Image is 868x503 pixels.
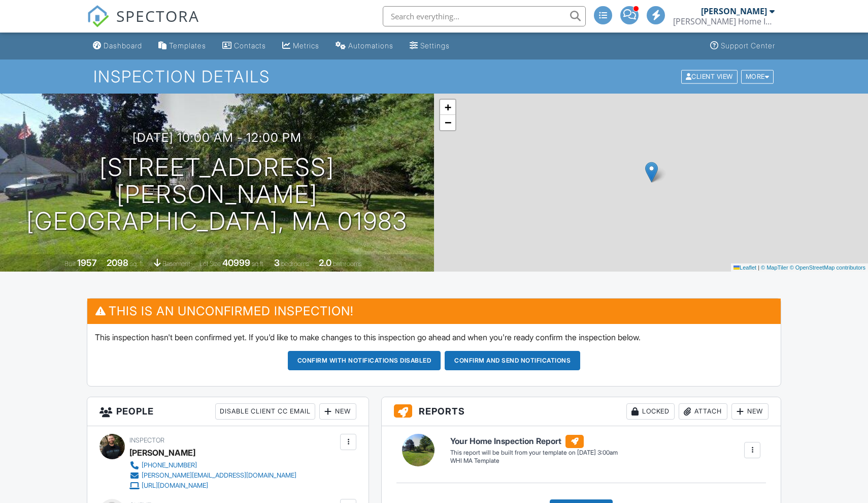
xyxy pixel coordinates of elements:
div: More [741,70,774,83]
span: − [445,116,451,129]
div: 2098 [107,257,128,268]
span: Inspector [129,436,164,444]
a: Automations (Advanced) [331,37,397,55]
button: Confirm and send notifications [445,351,580,370]
span: Built [64,260,76,268]
span: | [758,264,759,271]
div: New [731,403,769,420]
div: Templates [169,41,206,50]
span: basement [162,260,190,268]
div: Contacts [234,41,266,50]
div: Disable Client CC Email [215,403,315,420]
a: Dashboard [89,37,146,55]
div: Automations [348,41,393,50]
div: WHI MA Template [450,457,618,465]
div: Settings [420,41,450,50]
a: Zoom in [440,100,455,115]
div: [PERSON_NAME] [701,6,767,16]
div: Client View [681,70,738,83]
span: sq.ft. [252,260,264,268]
span: bathrooms [333,260,362,268]
button: Confirm with notifications disabled [288,351,441,370]
div: New [319,403,356,420]
div: Winters Home Inspection LLC [673,16,775,26]
a: Support Center [706,37,779,55]
h6: Your Home Inspection Report [450,435,618,448]
img: Marker [645,162,658,183]
div: [URL][DOMAIN_NAME] [142,482,208,490]
div: Support Center [721,41,775,50]
a: Settings [406,37,454,55]
h3: This is an Unconfirmed Inspection! [87,299,781,323]
div: 1957 [77,257,97,268]
span: + [445,101,451,113]
div: [PHONE_NUMBER] [142,461,197,469]
div: Metrics [293,41,319,50]
div: Locked [626,403,675,420]
h3: [DATE] 10:00 am - 12:00 pm [132,131,302,144]
span: sq. ft. [130,260,144,268]
a: SPECTORA [87,14,199,35]
span: Lot Size [199,260,221,268]
span: SPECTORA [116,5,199,26]
a: Metrics [278,37,323,55]
a: © MapTiler [761,264,788,271]
a: Zoom out [440,115,455,130]
h1: Inspection Details [93,68,775,85]
a: Contacts [218,37,270,55]
div: 40999 [222,257,250,268]
div: This report will be built from your template on [DATE] 3:00am [450,449,618,457]
a: Client View [680,72,740,80]
div: [PERSON_NAME] [129,445,195,460]
p: This inspection hasn't been confirmed yet. If you'd like to make changes to this inspection go ah... [95,332,773,343]
a: [PERSON_NAME][EMAIL_ADDRESS][DOMAIN_NAME] [129,470,296,481]
div: Dashboard [104,41,142,50]
h3: People [87,397,369,426]
div: 2.0 [319,257,331,268]
div: Attach [679,403,727,420]
h1: [STREET_ADDRESS][PERSON_NAME] [GEOGRAPHIC_DATA], MA 01983 [16,154,418,234]
a: © OpenStreetMap contributors [790,264,865,271]
img: The Best Home Inspection Software - Spectora [87,5,109,27]
a: [URL][DOMAIN_NAME] [129,481,296,491]
a: Leaflet [733,264,756,271]
a: Templates [154,37,210,55]
a: [PHONE_NUMBER] [129,460,296,470]
span: bedrooms [281,260,309,268]
h3: Reports [382,397,781,426]
input: Search everything... [383,6,586,26]
div: 3 [274,257,280,268]
div: [PERSON_NAME][EMAIL_ADDRESS][DOMAIN_NAME] [142,471,296,480]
